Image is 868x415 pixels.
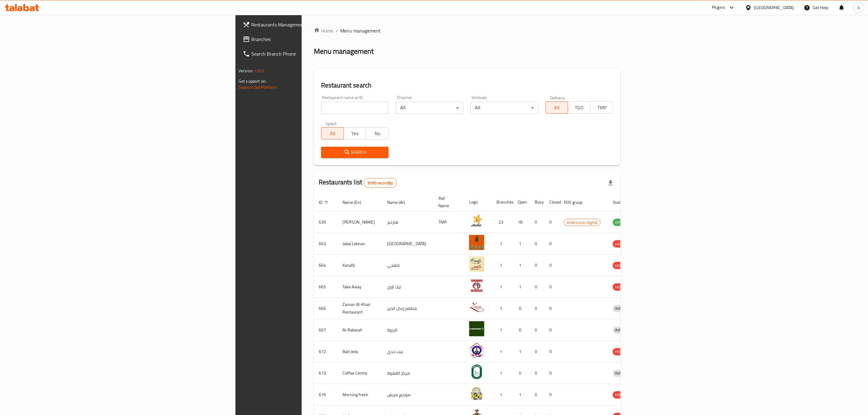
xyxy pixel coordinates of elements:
[513,362,530,384] td: 0
[321,147,389,158] button: Search
[613,199,633,206] span: Status
[314,27,620,34] nav: breadcrumb
[366,127,389,139] button: No
[382,255,434,276] td: كنفجي
[382,362,434,384] td: مركز القهوة
[544,255,559,276] td: 0
[613,327,633,334] span: INACTIVE
[492,233,513,255] td: 1
[564,199,590,206] span: POS group
[513,341,530,362] td: 1
[471,102,538,114] div: All
[568,101,591,114] button: TGO
[382,319,434,341] td: الربوة
[550,95,565,100] label: Delivery
[613,241,631,248] span: HIDDEN
[544,341,559,362] td: 0
[382,341,434,362] td: بيت جدي
[613,327,633,334] div: INACTIVE
[319,199,330,206] span: ID
[530,255,544,276] td: 0
[238,17,380,32] a: Restaurants Management
[387,199,413,206] span: Name (Ar)
[544,298,559,319] td: 0
[492,255,513,276] td: 1
[530,362,544,384] td: 0
[530,384,544,406] td: 0
[346,129,364,138] span: Yes
[469,278,484,293] img: Take Away
[593,103,611,112] span: TMP
[858,4,860,11] span: A
[544,276,559,298] td: 0
[613,348,631,355] span: HIDDEN
[382,233,434,255] td: [GEOGRAPHIC_DATA]
[464,193,492,211] th: Logo
[324,129,341,138] span: All
[544,362,559,384] td: 0
[613,370,633,377] span: INACTIVE
[469,213,484,228] img: Hardee's
[530,193,544,211] th: Busy
[251,21,376,28] span: Restaurants Management
[564,219,600,226] span: Americana-Digital
[530,319,544,341] td: 0
[251,36,376,43] span: Branches
[513,384,530,406] td: 1
[613,219,628,226] span: OPEN
[321,102,389,114] input: Search for restaurant name or ID..
[571,103,588,112] span: TGO
[492,276,513,298] td: 1
[469,235,484,250] img: Jabal Lebnan
[364,180,396,186] span: 9195 record(s)
[544,211,559,233] td: 0
[238,32,380,46] a: Branches
[530,298,544,319] td: 0
[492,362,513,384] td: 1
[321,81,613,90] h2: Restaurant search
[382,276,434,298] td: تيك آوي
[613,262,631,269] span: HIDDEN
[469,343,484,358] img: Bait Jedy
[492,319,513,341] td: 1
[382,298,434,319] td: مطعم زمان الخير
[438,195,457,209] span: Ref. Name
[530,341,544,362] td: 0
[382,384,434,406] td: مورنيج فريش
[469,386,484,401] img: Morning fresh
[238,83,277,91] a: Support.OpsPlatform
[251,50,376,57] span: Search Branch Phone
[325,121,337,125] label: Upsell
[513,193,530,211] th: Open
[754,4,794,11] div: [GEOGRAPHIC_DATA]
[544,319,559,341] td: 0
[469,256,484,272] img: Kanafji
[469,300,484,315] img: Zaman Al-Khair Restaurant
[530,211,544,233] td: 0
[513,233,530,255] td: 1
[513,319,530,341] td: 0
[603,176,618,190] div: Export file
[613,262,631,269] div: HIDDEN
[469,364,484,379] img: Coffee Centre
[513,276,530,298] td: 1
[613,305,633,312] span: INACTIVE
[544,193,559,211] th: Closed
[513,211,530,233] td: 18
[590,101,613,114] button: TMP
[613,391,631,399] div: HIDDEN
[513,298,530,319] td: 0
[613,305,633,312] div: INACTIVE
[492,341,513,362] td: 1
[319,178,397,188] h2: Restaurants list
[344,127,366,139] button: Yes
[238,46,380,61] a: Search Branch Phone
[613,284,631,291] span: HIDDEN
[492,211,513,233] td: 23
[321,127,344,139] button: All
[544,233,559,255] td: 0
